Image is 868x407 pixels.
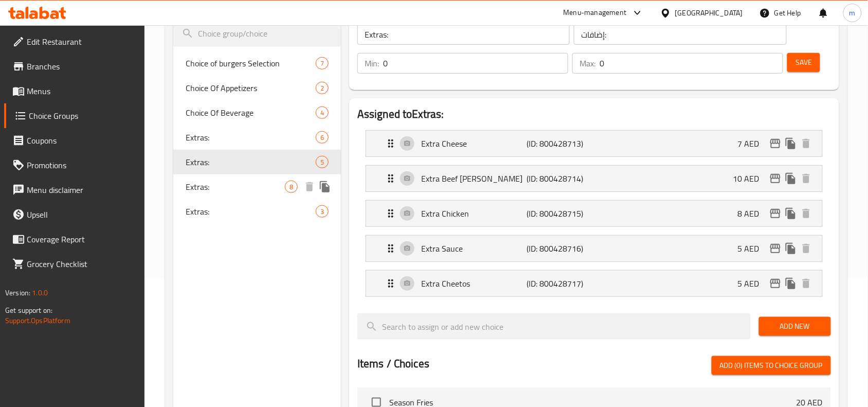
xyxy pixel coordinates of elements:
button: duplicate [317,179,333,194]
h2: Items / Choices [357,356,429,371]
button: Save [787,53,820,72]
p: 10 AED [733,172,768,185]
p: Max: [580,57,595,69]
a: Support.OpsPlatform [5,314,70,327]
div: Expand [366,166,822,191]
div: Choice Of Beverage4 [173,100,341,125]
p: 5 AED [738,242,768,255]
p: (ID: 800428713) [527,137,597,150]
button: edit [768,171,783,186]
span: Extras: [186,205,316,218]
div: Choices [316,107,329,119]
div: Choices [316,205,329,218]
div: Expand [366,131,822,156]
a: Menu disclaimer [4,178,145,202]
a: Promotions [4,153,145,178]
span: Coverage Report [27,233,137,245]
span: 7 [316,59,328,68]
input: search [357,313,751,340]
li: Expand [357,126,831,161]
button: duplicate [783,241,799,256]
span: Version: [5,286,30,299]
span: Menus [27,85,137,97]
p: 7 AED [738,137,768,150]
span: Promotions [27,159,137,171]
p: Extra Cheetos [421,277,527,290]
p: 8 AED [738,207,768,220]
a: Menus [4,79,145,103]
button: Add (0) items to choice group [712,356,831,375]
span: Choice Of Beverage [186,107,316,119]
li: Expand [357,231,831,266]
p: Extra Sauce [421,242,527,255]
a: Coupons [4,128,145,153]
span: Extras: [186,181,285,193]
button: delete [799,171,814,186]
a: Upsell [4,202,145,227]
button: delete [799,241,814,256]
li: Expand [357,196,831,231]
span: Branches [27,60,137,73]
div: [GEOGRAPHIC_DATA] [675,7,743,19]
span: Upsell [27,208,137,221]
div: Extras:5 [173,150,341,174]
a: Edit Restaurant [4,29,145,54]
div: Expand [366,271,822,296]
span: Edit Restaurant [27,36,137,48]
button: duplicate [783,206,799,221]
p: (ID: 800428715) [527,207,597,220]
div: Extras:6 [173,125,341,150]
div: Expand [366,236,822,261]
span: Choice of burgers Selection [186,57,316,69]
p: (ID: 800428714) [527,172,597,185]
span: Save [795,56,812,69]
span: 6 [316,133,328,143]
input: search [173,21,341,47]
h2: Assigned to Extras: [357,107,831,122]
button: delete [302,179,317,194]
span: Coupons [27,134,137,147]
button: Add New [759,317,831,336]
button: delete [799,206,814,221]
span: 2 [316,83,328,93]
div: Expand [366,201,822,226]
a: Grocery Checklist [4,252,145,276]
button: delete [799,276,814,291]
span: Extras: [186,156,316,168]
button: duplicate [783,276,799,291]
span: 4 [316,108,328,118]
button: delete [799,136,814,151]
span: Extras: [186,131,316,144]
div: Choices [316,82,329,94]
a: Branches [4,54,145,79]
button: edit [768,276,783,291]
span: Menu disclaimer [27,184,137,196]
button: duplicate [783,171,799,186]
span: Grocery Checklist [27,258,137,270]
p: Extra Beef [PERSON_NAME] [421,172,527,185]
div: Menu-management [564,7,627,19]
button: duplicate [783,136,799,151]
div: Choices [316,156,329,168]
p: Extra Cheese [421,137,527,150]
span: Choice Groups [29,110,137,122]
p: (ID: 800428717) [527,277,597,290]
div: Choice Of Appetizers2 [173,76,341,100]
button: edit [768,136,783,151]
a: Choice Groups [4,103,145,128]
p: (ID: 800428716) [527,242,597,255]
button: edit [768,206,783,221]
span: 8 [285,182,297,192]
div: Choice of burgers Selection7 [173,51,341,76]
span: 5 [316,157,328,167]
p: 5 AED [738,277,768,290]
div: Choices [285,181,298,193]
p: Min: [365,57,379,69]
span: Add New [767,320,823,333]
div: Choices [316,57,329,69]
li: Expand [357,266,831,301]
span: Get support on: [5,304,52,317]
span: 1.0.0 [32,286,48,299]
span: Add (0) items to choice group [720,359,823,372]
button: edit [768,241,783,256]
